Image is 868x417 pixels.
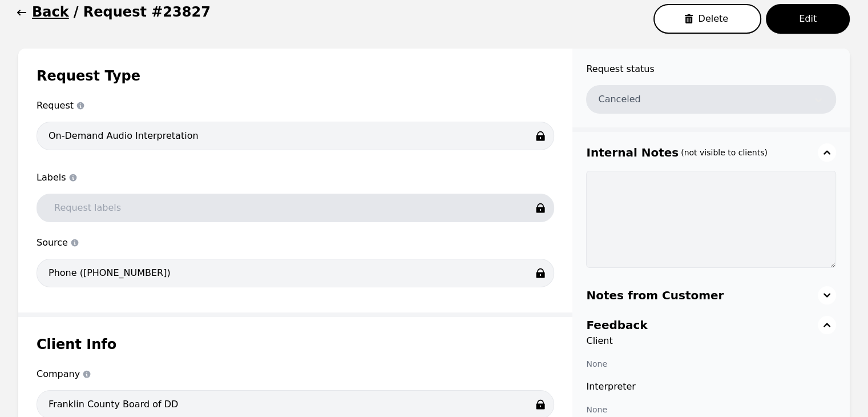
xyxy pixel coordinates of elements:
span: None [586,405,607,414]
span: None [586,359,607,368]
h1: Request Type [37,67,554,85]
span: Request status [586,62,836,76]
h3: Internal Notes [586,145,679,161]
span: Source [37,236,554,250]
h3: (not visible to clients) [681,147,768,158]
h3: Notes from Customer [586,287,724,303]
span: Client [586,334,836,348]
h1: Client Info [37,335,554,354]
span: Interpreter [586,380,836,394]
span: Request [37,99,554,113]
h1: / Request #23827 [74,3,211,21]
button: Edit [766,4,850,34]
span: Company [37,367,554,381]
button: Back [18,3,69,21]
button: Delete [653,4,761,34]
span: Labels [37,171,554,185]
h3: Feedback [586,317,647,333]
h1: Back [32,3,69,21]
